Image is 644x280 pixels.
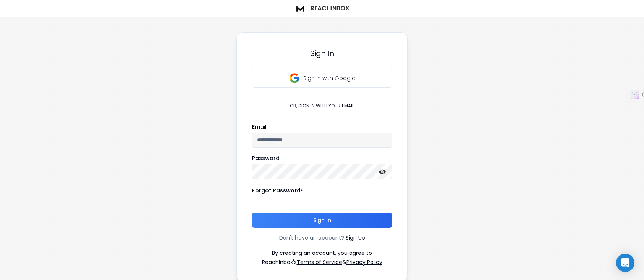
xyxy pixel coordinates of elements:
[252,48,392,59] h3: Sign In
[262,258,382,266] p: ReachInbox's &
[252,187,304,194] p: Forgot Password?
[287,103,357,109] p: or, sign in with your email
[616,254,634,272] div: Open Intercom Messenger
[294,3,306,14] img: logo
[297,258,342,266] a: Terms of Service
[311,4,350,13] h1: ReachInbox
[279,234,344,242] p: Don't have an account?
[346,258,382,266] a: Privacy Policy
[252,155,280,161] label: Password
[294,3,350,14] a: ReachInbox
[252,124,267,130] label: Email
[346,234,365,242] a: Sign Up
[252,69,392,88] button: Sign in with Google
[272,249,372,257] p: By creating an account, you agree to
[252,213,392,228] button: Sign In
[303,74,355,82] p: Sign in with Google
